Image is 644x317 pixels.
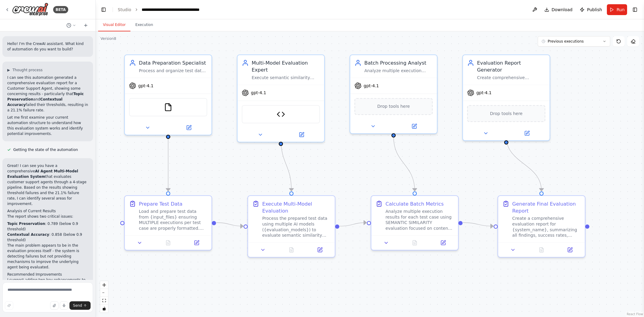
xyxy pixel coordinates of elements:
[277,110,285,118] img: Multi Model Semantic Evaluator
[251,90,266,96] span: gpt-4.1
[99,5,108,14] button: Hide left sidebar
[477,59,545,74] div: Evaluation Report Generator
[7,115,88,136] p: Let me first examine your current automation structure to understand how this evaluation system w...
[237,54,325,142] div: Multi-Model Evaluation ExpertExecute semantic similarity evaluation using multiple AI models to c...
[7,41,88,52] p: Hello! I'm the CrewAI assistant. What kind of automation do you want to build?
[548,39,584,44] span: Previous executions
[512,200,581,214] div: Generate Final Evaluation Report
[386,209,454,231] div: Analyze multiple execution results for each test case using SEMANTIC SIMILARITY evaluation focuse...
[463,219,493,230] g: Edge from 31ef97c3-52ab-4db7-88e3-6423e1623c73 to 8032be3f-ebec-47b2-8ab5-8c1afa7fb511
[364,59,433,66] div: Batch Processing Analyst
[7,232,49,237] strong: Contextual Accuracy
[262,216,330,238] div: Process the prepared test data using multiple AI models ({evaluation_models}) to evaluate semanti...
[12,68,43,72] span: Thought process
[124,195,212,251] div: Prepare Test DataLoad and prepare test data from {input_files} ensuring MULTIPLE executions per t...
[73,303,82,308] span: Send
[400,239,430,247] button: No output available
[527,246,556,254] button: No output available
[98,19,130,31] button: Visual Editor
[100,289,108,297] button: zoom out
[476,90,492,96] span: gpt-4.1
[462,54,550,141] div: Evaluation Report GeneratorCreate comprehensive evaluation reports summarizing the performance an...
[552,7,573,13] span: Download
[587,7,602,13] span: Publish
[277,138,295,191] g: Edge from d222fd6a-de20-43c6-a519-ca77bd25a6c8 to 76736691-a655-4aea-a239-d7c5a5e99a5c
[490,110,523,117] span: Drop tools here
[617,7,625,13] span: Run
[7,75,88,113] p: I can see this automation generated a comprehensive evaluation report for a Customer Support Agen...
[542,4,575,15] button: Download
[431,239,455,247] button: Open in side panel
[631,5,639,14] button: Show right sidebar
[69,301,91,310] button: Send
[139,59,207,66] div: Data Preparation Specialist
[577,4,604,15] button: Publish
[247,195,335,258] div: Execute Multi-Model EvaluationProcess the prepared test data using multiple AI models ({evaluatio...
[118,7,200,13] nav: breadcrumb
[7,272,88,277] h2: Recommended Improvements
[7,208,88,214] h2: Analysis of Current Results
[7,221,88,232] li: : 0.789 (below 0.9 threshold)
[308,246,332,254] button: Open in side panel
[364,83,379,89] span: gpt-4.1
[390,137,418,191] g: Edge from 3b1985ac-8821-4d32-b45b-9426d84dba71 to 31ef97c3-52ab-4db7-88e3-6423e1623c73
[169,123,209,132] button: Open in side panel
[7,169,78,179] strong: AI Agent Multi-Model Evaluation System
[164,103,172,111] img: FileReadTool
[277,246,306,254] button: No output available
[130,19,158,31] button: Execution
[100,305,108,312] button: toggle interactivity
[282,130,322,139] button: Open in side panel
[394,122,434,130] button: Open in side panel
[377,103,410,110] span: Drop tools here
[81,22,91,29] button: Start a new chat
[558,246,582,254] button: Open in side panel
[607,4,627,15] button: Run
[386,200,444,207] div: Calculate Batch Metrics
[7,277,88,288] p: I suggest adding two key enhancements to your automation:
[477,75,545,81] div: Create comprehensive evaluation reports summarizing the performance analysis of {system_name}, in...
[53,6,68,13] div: BETA
[507,129,547,137] button: Open in side panel
[7,68,43,72] button: ▶Thought process
[503,137,545,191] g: Edge from 6e15079e-0b7b-42df-b0a5-66defc9a7a2f to 8032be3f-ebec-47b2-8ab5-8c1afa7fb511
[13,147,78,152] span: Getting the state of the automation
[124,54,212,135] div: Data Preparation SpecialistProcess and organize test data files containing ground truth and MULTI...
[118,7,131,12] a: Studio
[64,22,78,29] button: Switch to previous chat
[184,239,209,247] button: Open in side panel
[627,312,643,316] a: React Flow attribution
[538,36,610,46] button: Previous executions
[7,214,88,219] p: The report shows two critical issues:
[165,138,171,191] g: Edge from c923f1aa-2d21-4c05-9fdc-f0be28e97970 to cca77e23-c863-475b-81fe-37565846bd30
[5,301,13,310] button: Improve this prompt
[262,200,330,214] div: Execute Multi-Model Evaluation
[153,239,183,247] button: No output available
[7,222,45,226] strong: Topic Preservation
[100,281,108,312] div: React Flow controls
[101,36,116,41] div: Version 8
[50,301,59,310] button: Upload files
[216,219,243,230] g: Edge from cca77e23-c863-475b-81fe-37565846bd30 to 76736691-a655-4aea-a239-d7c5a5e99a5c
[139,200,182,207] div: Prepare Test Data
[139,209,207,231] div: Load and prepare test data from {input_files} ensuring MULTIPLE executions per test case are prop...
[7,232,88,243] li: : 0.858 (below 0.9 threshold)
[100,297,108,305] button: fit view
[371,195,459,251] div: Calculate Batch MetricsAnalyze multiple execution results for each test case using SEMANTIC SIMIL...
[100,281,108,289] button: zoom in
[252,75,320,81] div: Execute semantic similarity evaluation using multiple AI models to compare generated results agai...
[512,216,581,238] div: Create a comprehensive evaluation report for {system_name}, summarizing all findings, success rat...
[12,3,48,16] img: Logo
[7,163,88,207] p: Great! I can see you have a comprehensive that evaluates customer support agents through a 4-stag...
[340,219,367,230] g: Edge from 76736691-a655-4aea-a239-d7c5a5e99a5c to 31ef97c3-52ab-4db7-88e3-6423e1623c73
[350,54,438,134] div: Batch Processing AnalystAnalyze multiple execution results per test case to evaluate system consi...
[139,68,207,74] div: Process and organize test data files containing ground truth and MULTIPLE generated results per t...
[252,59,320,74] div: Multi-Model Evaluation Expert
[138,83,154,89] span: gpt-4.1
[7,243,88,270] p: The main problem appears to be in the evaluation process itself - the system is detecting failure...
[60,301,68,310] button: Click to speak your automation idea
[364,68,433,74] div: Analyze multiple execution results per test case to evaluate system consistency and reliability f...
[7,68,10,72] span: ▶
[498,195,586,258] div: Generate Final Evaluation ReportCreate a comprehensive evaluation report for {system_name}, summa...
